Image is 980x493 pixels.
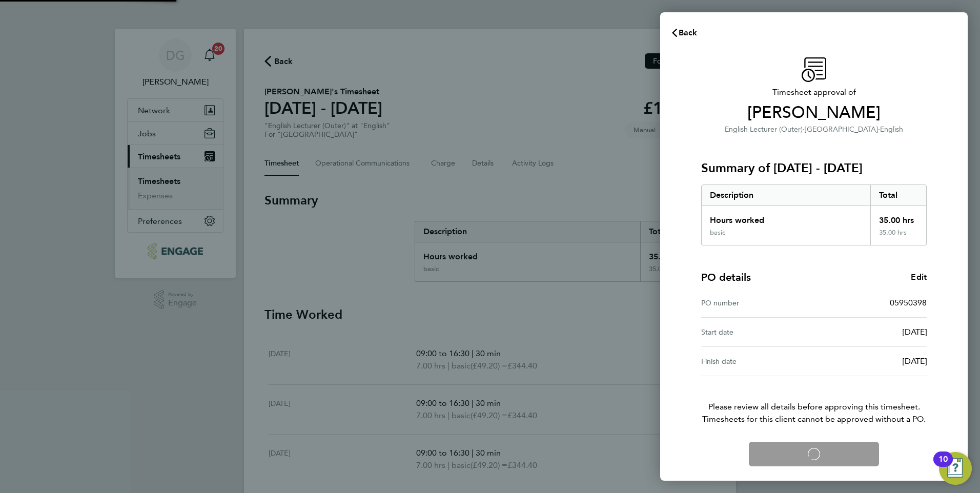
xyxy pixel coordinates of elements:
div: Summary of 22 - 28 Sep 2025 [701,184,927,245]
div: PO number [701,297,814,309]
div: [DATE] [814,326,927,338]
div: Description [702,185,870,206]
div: Total [870,185,927,206]
div: 35.00 hrs [870,206,927,229]
div: 10 [938,459,948,473]
span: · [803,125,805,134]
h4: PO details [701,270,751,284]
span: Back [679,28,698,37]
div: basic [710,229,725,237]
div: Finish date [701,355,814,367]
div: 35.00 hrs [870,229,927,245]
span: 05950398 [890,298,927,307]
a: Edit [911,271,927,283]
h3: Summary of [DATE] - [DATE] [701,160,927,176]
span: Timesheets for this client cannot be approved without a PO. [689,413,939,425]
button: Back [660,23,708,43]
span: English Lecturer (Outer) [725,125,803,134]
span: Timesheet approval of [701,86,927,98]
div: Start date [701,326,814,338]
span: Edit [911,272,927,282]
span: English [880,125,903,134]
div: [DATE] [814,355,927,367]
p: Please review all details before approving this timesheet. [689,376,939,425]
button: Open Resource Center, 10 new notifications [939,452,972,485]
span: [PERSON_NAME] [701,102,927,123]
div: Hours worked [702,206,870,229]
span: [GEOGRAPHIC_DATA] [805,125,878,134]
span: · [878,125,880,134]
